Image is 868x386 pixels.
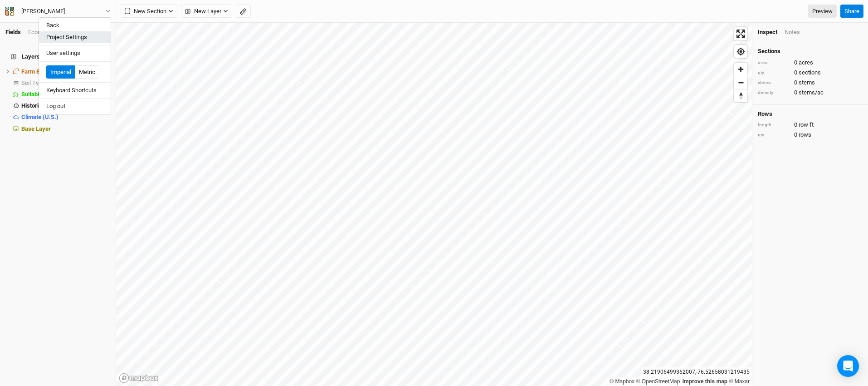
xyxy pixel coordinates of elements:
div: Notes [785,28,800,36]
a: Mapbox [610,378,634,385]
button: Log out [39,100,111,112]
span: Climate (U.S.) [21,114,59,120]
button: Imperial [46,65,75,79]
div: 0 [758,121,863,129]
div: Base Layer [21,125,110,133]
button: Back [39,20,111,31]
div: Farm Boundary [21,68,110,75]
span: acres [799,59,813,67]
span: Base Layer [21,125,51,132]
a: Maxar [729,378,750,385]
div: Historical Land Use (U.S.) [21,102,110,109]
a: Improve this map [683,378,727,385]
div: 0 [758,59,863,67]
span: stems [799,79,815,87]
span: Reset bearing to north [734,89,747,102]
div: qty [758,69,790,76]
canvas: Map [116,23,752,386]
div: 0 [758,131,863,139]
span: Historical Land Use (U.S.) [21,102,89,109]
button: Keyboard Shortcuts [39,84,111,96]
div: [PERSON_NAME] [21,7,65,16]
div: 38.21906499362007 , -76.52658031219435 [641,367,752,377]
div: density [758,89,790,96]
span: row ft [799,121,814,129]
h4: Rows [758,110,863,118]
span: New Layer [185,7,221,16]
div: Open Intercom Messenger [837,355,859,377]
span: Suitability (U.S.) [21,91,64,98]
button: Find my location [734,45,747,58]
div: 0 [758,79,863,87]
a: Mapbox logo [119,373,159,383]
div: Charles Sasscer [21,7,65,16]
button: New Section [121,5,177,18]
button: Shortcut: M [236,5,251,18]
a: Fields [5,29,21,35]
div: Climate (U.S.) [21,114,110,121]
div: qty [758,132,790,139]
span: sections [799,69,821,77]
span: Farm Boundary [21,68,61,75]
div: Suitability (U.S.) [21,91,110,98]
button: [PERSON_NAME] [5,6,111,16]
span: stems/ac [799,89,824,97]
h4: Layers [5,48,110,66]
div: Soil Types & Attributes (U.S.) [21,79,110,87]
span: New Section [125,7,166,16]
div: 0 [758,69,863,77]
button: New Layer [181,5,232,18]
button: User settings [39,47,111,59]
div: stems [758,79,790,86]
button: Metric [75,65,99,79]
a: Preview [808,5,837,18]
div: Inspect [758,28,777,36]
button: Project Settings [39,31,111,43]
h4: Sections [758,48,863,55]
button: Reset bearing to north [734,89,747,102]
button: Zoom in [734,63,747,76]
button: Zoom out [734,76,747,89]
a: OpenStreetMap [636,378,680,385]
span: Soil Types & Attributes (U.S.) [21,79,95,86]
div: Economics [28,28,57,36]
div: 0 [758,89,863,97]
button: Share [840,5,863,18]
div: length [758,122,790,129]
div: area [758,59,790,66]
button: Enter fullscreen [734,27,747,40]
span: rows [799,131,811,139]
